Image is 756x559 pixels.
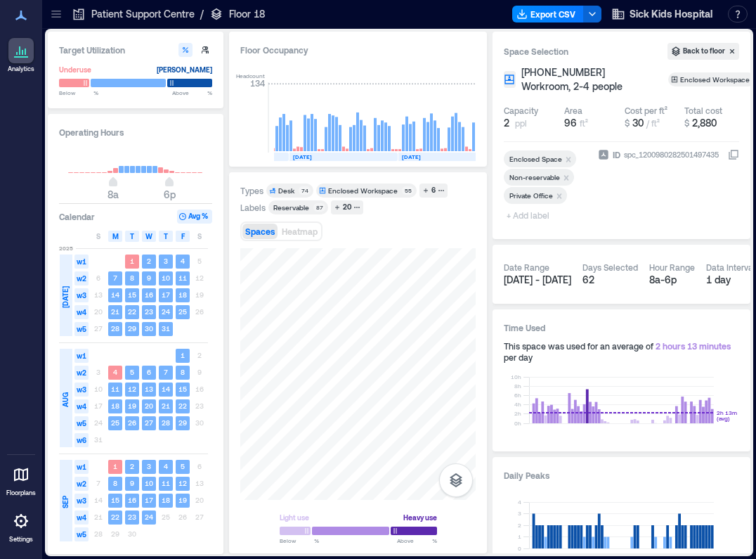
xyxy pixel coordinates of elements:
[74,460,89,474] span: w1
[145,496,153,504] text: 17
[656,341,731,351] span: 2 hours 13 minutes
[9,535,33,544] p: Settings
[128,324,136,333] text: 29
[649,273,695,287] div: 8a - 6p
[145,513,153,521] text: 24
[684,118,689,128] span: $
[331,200,363,214] button: 20
[112,231,119,242] span: M
[280,510,309,525] div: Light use
[178,290,187,299] text: 18
[515,117,527,129] span: ppl
[178,385,187,393] text: 15
[162,401,170,410] text: 21
[504,468,739,482] h3: Daily Peaks
[130,479,134,487] text: 9
[172,89,212,97] span: Above %
[147,274,151,282] text: 9
[128,496,136,504] text: 16
[518,499,521,506] tspan: 4
[111,513,119,521] text: 22
[164,462,168,470] text: 4
[341,201,353,214] div: 20
[145,418,153,427] text: 27
[111,418,119,427] text: 25
[162,385,170,393] text: 14
[293,153,312,160] text: [DATE]
[107,188,119,200] span: 8a
[630,7,712,21] span: Sick Kids Hospital
[162,479,170,487] text: 11
[692,117,717,129] span: 2,880
[504,105,538,116] div: Capacity
[59,63,91,77] div: Underuse
[564,117,577,129] span: 96
[625,118,630,128] span: $
[59,210,95,224] h3: Calendar
[429,184,438,197] div: 6
[504,205,555,225] span: + Add label
[240,202,266,213] div: Labels
[668,72,740,86] button: Enclosed Workspace
[564,105,582,116] div: Area
[402,186,414,195] div: 55
[74,271,89,285] span: w2
[504,116,559,130] button: 2 ppl
[518,533,521,540] tspan: 1
[504,262,549,273] div: Date Range
[162,418,170,427] text: 28
[111,401,119,410] text: 18
[623,148,720,162] div: spc_1200980282501497435
[74,494,89,508] span: w3
[181,231,185,242] span: F
[164,368,168,376] text: 7
[509,191,553,200] div: Private Office
[504,321,739,335] h3: Time Used
[181,368,185,376] text: 8
[91,7,195,21] p: Patient Support Centre
[240,43,476,57] div: Floor Occupancy
[667,43,739,60] button: Back to floor
[514,420,521,427] tspan: 0h
[511,373,521,380] tspan: 10h
[625,105,667,116] div: Cost per ft²
[145,307,153,316] text: 23
[128,290,136,299] text: 15
[147,257,151,265] text: 2
[514,401,521,408] tspan: 4h
[74,305,89,319] span: w4
[229,7,265,21] p: Floor 18
[59,89,98,97] span: Below %
[113,274,117,282] text: 7
[74,433,89,447] span: w6
[181,351,185,359] text: 1
[59,125,212,139] h3: Operating Hours
[680,75,752,84] div: Enclosed Workspace
[164,231,168,242] span: T
[147,462,151,470] text: 3
[514,392,521,399] tspan: 6h
[273,203,309,212] div: Reservable
[162,496,170,504] text: 18
[128,385,136,393] text: 12
[6,489,36,497] p: Floorplans
[128,418,136,427] text: 26
[74,399,89,413] span: w4
[504,116,509,130] span: 2
[60,392,71,407] span: AUG
[403,510,437,525] div: Heavy use
[74,322,89,336] span: w5
[178,418,187,427] text: 29
[560,172,574,182] div: Remove Non-reservable
[113,479,117,487] text: 8
[74,366,89,380] span: w2
[518,510,521,517] tspan: 3
[111,290,119,299] text: 14
[512,6,584,23] button: Export CSV
[518,522,521,529] tspan: 2
[60,286,71,308] span: [DATE]
[419,184,448,198] button: 6
[128,513,136,521] text: 23
[128,401,136,410] text: 19
[178,274,187,282] text: 11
